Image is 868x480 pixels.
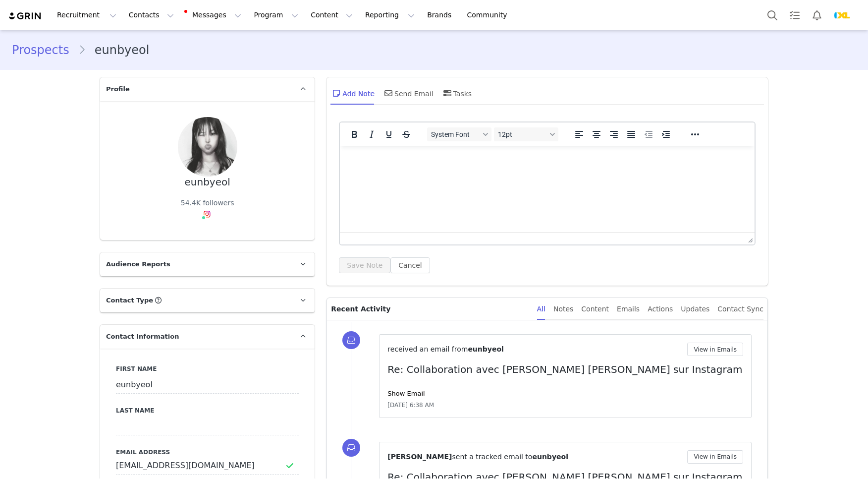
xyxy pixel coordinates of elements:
div: eunbyeol [185,177,230,188]
span: Contact Type [106,296,153,305]
img: instagram.svg [203,210,211,218]
p: Recent Activity [331,298,529,320]
button: Reveal or hide additional toolbar items [687,127,704,141]
input: Email Address [116,457,299,475]
div: Content [581,298,609,320]
span: Audience Reports [106,259,170,269]
div: Updates [681,298,709,320]
button: Content [305,4,359,26]
p: Re: Collaboration avec [PERSON_NAME] [PERSON_NAME] sur Instagram [387,362,743,377]
button: Cancel [390,257,430,273]
span: received an email from [387,345,468,353]
span: eunbyeol [532,453,568,461]
span: System Font [431,130,480,138]
button: Align center [588,127,605,141]
button: Italic [363,127,380,141]
div: Add Note [330,81,375,105]
button: Search [761,4,783,26]
button: Reporting [359,4,421,26]
button: Strikethrough [398,127,415,141]
button: Font sizes [494,127,558,141]
button: Recruitment [51,4,122,26]
button: View in Emails [687,450,743,464]
div: Press the Up and Down arrow keys to resize the editor. [744,233,755,244]
button: Bold [346,127,363,141]
span: Profile [106,84,130,94]
a: Community [461,4,518,26]
button: View in Emails [687,343,743,356]
span: eunbyeol [468,345,504,353]
button: Fonts [427,127,491,141]
button: Align left [571,127,588,141]
label: Last Name [116,406,299,415]
span: sent a tracked email to [452,453,532,461]
button: Notifications [806,4,828,26]
button: Underline [380,127,397,141]
div: Tasks [441,81,472,105]
div: Notes [553,298,573,320]
div: Emails [617,298,640,320]
div: Contact Sync [717,298,763,320]
img: grin logo [8,11,43,21]
a: Tasks [784,4,806,26]
span: [PERSON_NAME] [387,453,452,461]
span: [DATE] 6:38 AM [387,401,434,410]
a: Brands [421,4,460,26]
button: Program [248,4,304,26]
button: Contacts [123,4,180,26]
div: All [537,298,545,320]
label: First Name [116,364,299,373]
button: Profile [828,7,860,23]
button: Increase indent [657,127,674,141]
button: Decrease indent [640,127,657,141]
button: Messages [180,4,247,26]
button: Justify [623,127,640,141]
button: Align right [605,127,622,141]
img: 8ce3c2e1-2d99-4550-bd57-37e0d623144a.webp [834,7,850,23]
iframe: Rich Text Area [340,146,755,232]
label: Email Address [116,448,299,457]
img: 05c6dd7b-2477-4dde-8034-723704d99b53.jpg [178,117,237,177]
span: Contact Information [106,332,179,342]
span: 12pt [498,130,546,138]
a: Show Email [387,390,425,397]
div: Send Email [382,81,434,105]
a: Prospects [12,41,78,59]
button: Save Note [339,257,390,273]
div: Actions [648,298,673,320]
div: 54.4K followers [181,198,234,208]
